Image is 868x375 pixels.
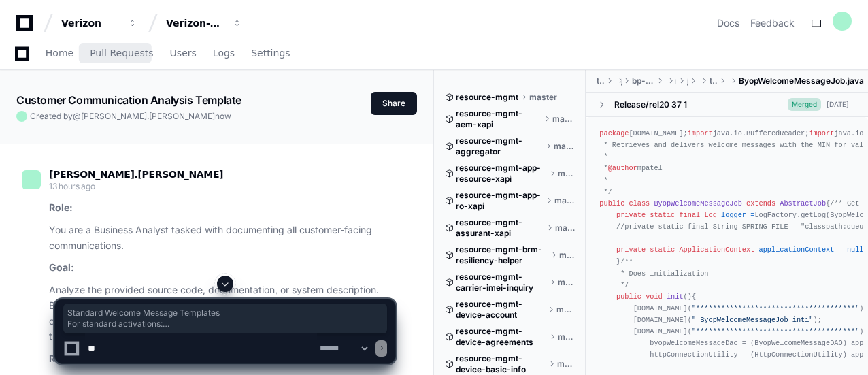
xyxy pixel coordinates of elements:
span: resource-mgmt-aggregator [456,135,543,157]
span: resource-mgmt-brm-resiliency-helper [456,244,548,266]
span: tracfone [710,76,716,86]
span: resource-mgmt-app-ro-xapi [456,190,544,212]
div: Release/rel20 37 1 [614,99,687,110]
span: import [688,129,713,137]
span: resource-mgmt [456,92,518,103]
span: Created by [30,111,231,122]
span: public [599,199,624,208]
span: Users [170,49,197,57]
app-text-character-animate: Customer Communication Analysis Template [16,93,241,107]
span: Pull Requests [90,49,153,57]
span: com [699,76,699,86]
span: private [616,246,646,254]
span: tracfone [597,76,603,86]
span: AbstractJob [780,199,826,208]
strong: Role: [49,201,73,213]
span: = [839,246,843,254]
span: ApplicationContext [679,246,754,254]
span: class [629,199,650,208]
span: master [554,195,576,206]
span: @author [608,164,637,172]
span: @ [73,111,81,121]
span: bp-recurring_jobs [632,76,654,86]
span: 13 hours ago [49,181,95,191]
span: extends [746,199,775,208]
button: Feedback [750,16,795,30]
a: Settings [251,38,290,69]
a: Logs [213,38,235,69]
span: resource-mgmt-aem-xapi [456,108,541,130]
span: resource-mgmt-app-resource-xapi [456,163,547,184]
span: Logs [213,49,235,57]
button: Verizon [56,11,143,35]
strong: Goal: [49,261,74,273]
span: master [558,168,576,179]
button: Share [371,92,417,115]
a: Pull Requests [90,38,153,69]
div: Verizon-Clarify-Resource-Management [166,16,224,30]
span: master [529,92,557,103]
a: Users [170,38,197,69]
span: final [679,211,700,219]
span: private [616,211,646,219]
span: main [675,76,677,86]
span: = [750,211,754,219]
a: Home [46,38,73,69]
span: applicationContext [758,246,834,254]
span: package [599,129,629,137]
span: Home [46,49,73,57]
span: static [650,246,675,254]
span: master [555,223,575,233]
span: /** * Does initialization */ [599,257,708,289]
span: now [215,111,231,121]
div: Verizon [61,16,120,30]
span: logger [721,211,746,219]
span: import [809,129,834,137]
span: null [847,246,864,254]
span: ByopWelcomeMessageJob [654,199,741,208]
span: resource-mgmt-assurant-xapi [456,217,544,239]
div: [DATE] [827,99,849,110]
span: master [552,114,575,125]
span: Log [704,211,716,219]
span: master [559,250,576,261]
span: static [650,211,675,219]
span: Standard Welcome Message Templates For standard activations: "Your %BRAND% # is %PHONE_NUMBER%. W... [67,308,383,329]
span: Settings [251,49,290,57]
span: Merged [788,98,821,111]
button: Verizon-Clarify-Resource-Management [161,11,248,35]
span: resource-mgmt-carrier-imei-inquiry [456,272,547,293]
p: You are a Business Analyst tasked with documenting all customer-facing communications. [49,223,395,254]
span: [PERSON_NAME].[PERSON_NAME] [49,169,223,180]
span: [PERSON_NAME].[PERSON_NAME] [81,111,215,121]
a: Docs [717,16,739,30]
span: ByopWelcomeMessageJob.java [739,76,864,86]
span: master [554,141,575,152]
